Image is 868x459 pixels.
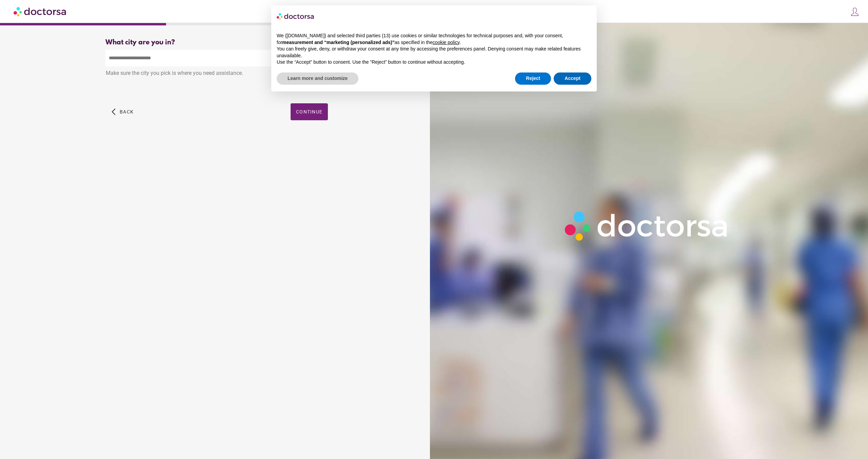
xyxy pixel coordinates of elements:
[277,46,591,59] p: You can freely give, deny, or withdraw your consent at any time by accessing the preferences pane...
[109,103,136,120] button: arrow_back_ios Back
[291,103,328,120] button: Continue
[105,39,328,46] div: What city are you in?
[560,207,734,245] img: Logo-Doctorsa-trans-White-partial-flat.png
[277,33,591,46] p: We ([DOMAIN_NAME]) and selected third parties (13) use cookies or similar technologies for techni...
[120,109,134,114] span: Back
[554,72,591,85] button: Accept
[277,72,358,85] button: Learn more and customize
[14,4,67,19] img: Doctorsa.com
[850,7,860,17] img: icons8-customer-100.png
[433,40,459,45] a: cookie policy
[515,72,551,85] button: Reject
[296,109,322,114] span: Continue
[277,59,591,66] p: Use the “Accept” button to consent. Use the “Reject” button to continue without accepting.
[282,40,394,45] strong: measurement and “marketing (personalized ads)”
[105,66,328,81] div: Make sure the city you pick is where you need assistance.
[277,11,315,22] img: logo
